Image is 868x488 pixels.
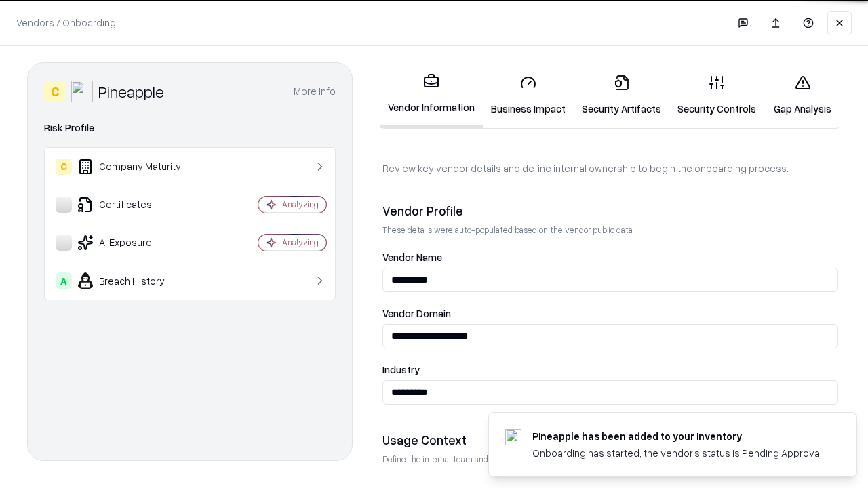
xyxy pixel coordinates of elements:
button: More info [294,79,336,104]
div: Pineapple has been added to your inventory [532,429,824,443]
p: These details were auto-populated based on the vendor public data [382,224,838,236]
div: A [56,272,72,289]
div: Usage Context [382,432,838,448]
p: Vendors / Onboarding [16,16,116,30]
label: Vendor Name [382,252,838,262]
div: Pineapple [98,81,164,102]
a: Vendor Information [380,62,483,128]
div: Company Maturity [56,159,218,175]
div: Risk Profile [44,120,336,136]
a: Security Artifacts [574,64,669,127]
a: Business Impact [483,64,574,127]
div: Analyzing [282,199,319,210]
div: AI Exposure [56,235,218,251]
p: Review key vendor details and define internal ownership to begin the onboarding process. [382,161,838,176]
div: Onboarding has started, the vendor's status is Pending Approval. [532,446,824,460]
label: Vendor Domain [382,308,838,319]
div: Vendor Profile [382,203,838,219]
div: C [56,159,72,175]
div: C [44,81,66,102]
img: pineappleenergy.com [505,429,521,445]
div: Certificates [56,197,218,213]
div: Breach History [56,272,218,289]
p: Define the internal team and reason for using this vendor. This helps assess business relevance a... [382,453,838,465]
a: Gap Analysis [764,64,841,127]
div: Analyzing [282,237,319,248]
img: Pineapple [71,81,93,102]
a: Security Controls [669,64,764,127]
label: Industry [382,365,838,375]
